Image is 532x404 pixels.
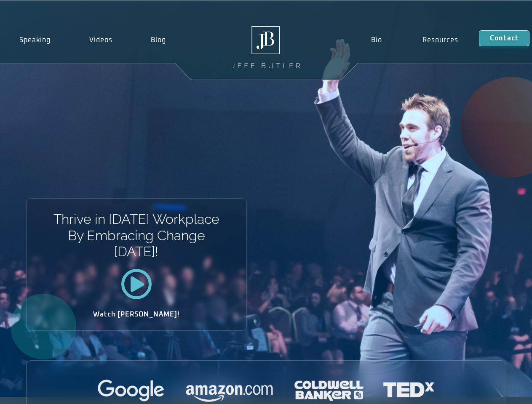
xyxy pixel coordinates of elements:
a: Videos [70,30,132,50]
a: Bio [350,30,402,50]
span: Contact [490,35,519,42]
a: Resources [402,30,479,50]
a: Blog [131,30,185,50]
h1: Thrive in [DATE] Workplace By Embracing Change [DATE]! [53,211,220,260]
a: Contact [479,30,529,46]
nav: Menu [350,30,479,50]
h2: Watch [PERSON_NAME]! [56,311,217,318]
